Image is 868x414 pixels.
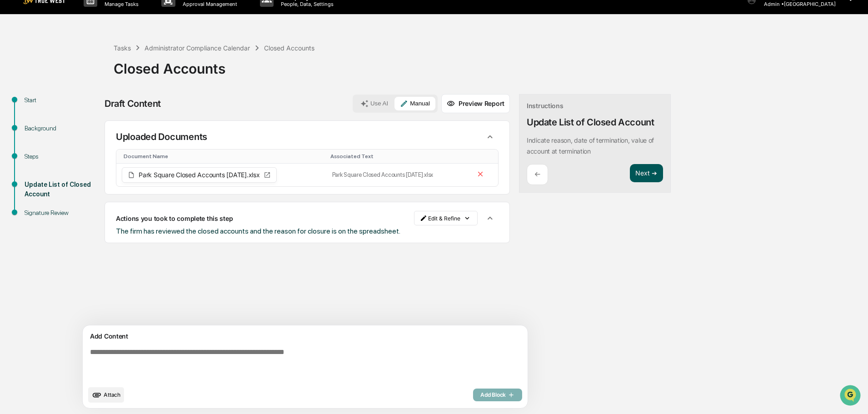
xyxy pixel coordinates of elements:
div: Toggle SortBy [124,153,323,160]
button: upload document [88,387,124,403]
div: Closed Accounts [264,44,314,52]
span: [PERSON_NAME] [28,148,74,155]
div: Start [25,95,99,105]
p: Approval Management [175,1,242,7]
div: 🔎 [9,204,16,211]
button: Manual [394,97,435,110]
img: 1746055101610-c473b297-6a78-478c-a979-82029cc54cd1 [9,70,25,86]
div: Background [25,124,99,133]
img: Tammy Steffen [9,115,24,130]
button: Use AI [355,97,394,110]
p: Actions you took to complete this step [116,214,233,222]
div: Draft Content [105,98,161,109]
p: ← [534,170,540,179]
div: Add Content [88,331,522,342]
span: Pylon [90,225,110,232]
button: Preview Report [441,94,510,113]
span: The firm has reviewed the closed accounts and the reason for closure is on the spreadsheet. [116,227,400,235]
span: • [75,148,79,155]
button: Start new chat [155,72,165,83]
span: Data Lookup [18,203,57,212]
iframe: Open customer support [839,384,863,409]
span: Attach [104,391,120,398]
p: People, Data, Settings [274,1,338,7]
div: Update List of Closed Account [527,117,654,128]
a: Powered byPylon [64,225,110,232]
p: Admin • [GEOGRAPHIC_DATA] [757,1,836,7]
span: [DATE] [80,148,99,155]
img: 8933085812038_c878075ebb4cc5468115_72.jpg [19,70,35,86]
span: Park Square Closed Accounts [DATE].xlsx [139,172,260,178]
td: Park Square Closed Accounts [DATE].xlsx [327,164,469,186]
div: Signature Review [25,208,99,218]
p: Manage Tasks [97,1,143,7]
p: Indicate reason, date of termination, value of account at termination [527,136,654,155]
a: 🔎Data Lookup [5,200,61,216]
a: 🖐️Preclearance [5,182,62,199]
span: • [75,124,79,131]
span: Preclearance [18,186,59,195]
button: Remove file [474,168,487,182]
div: 🖐️ [9,187,16,194]
div: Toggle SortBy [330,153,465,160]
p: How can we help? [9,19,165,34]
div: Closed Accounts [114,53,863,77]
div: 🗄️ [66,187,73,194]
button: Edit & Refine [414,211,478,225]
a: 🗄️Attestations [62,182,116,199]
button: Next ➔ [630,164,663,183]
div: Administrator Compliance Calendar [145,44,250,52]
div: Tasks [114,44,131,52]
div: We're available if you need us! [41,79,125,86]
span: [DATE] [80,124,99,131]
div: Update List of Closed Account [25,180,99,199]
div: Past conversations [9,101,61,108]
span: [PERSON_NAME] [28,124,74,131]
div: Steps [25,152,99,161]
img: Tammy Steffen [9,140,24,154]
div: Start new chat [41,70,149,79]
span: Attestations [75,186,113,195]
div: Instructions [527,102,564,110]
button: See all [141,99,165,110]
p: Uploaded Documents [116,131,207,142]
